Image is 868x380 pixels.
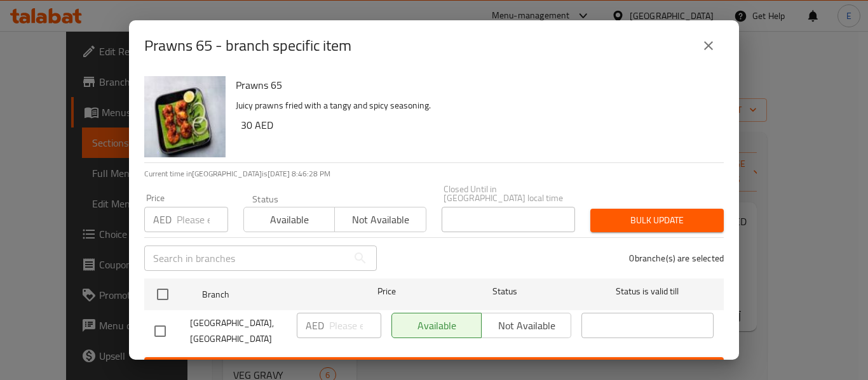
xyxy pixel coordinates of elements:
[340,211,421,229] span: Not available
[306,318,324,333] p: AED
[344,284,429,299] span: Price
[236,98,714,114] p: Juicy prawns fried with a tangy and spicy seasoning.
[144,246,348,271] input: Search in branches
[236,76,714,94] h6: Prawns 65
[202,287,334,303] span: Branch
[629,252,724,265] p: 0 branche(s) are selected
[590,209,724,232] button: Bulk update
[334,207,426,232] button: Not available
[241,116,714,134] h6: 30 AED
[600,213,714,228] span: Bulk update
[153,212,172,227] p: AED
[144,36,351,56] h2: Prawns 65 - branch specific item
[439,284,571,299] span: Status
[243,207,335,232] button: Available
[329,313,381,338] input: Please enter price
[144,168,724,180] p: Current time in [GEOGRAPHIC_DATA] is [DATE] 8:46:28 PM
[249,211,330,229] span: Available
[144,76,226,157] img: Prawns 65
[190,315,287,347] span: [GEOGRAPHIC_DATA], [GEOGRAPHIC_DATA]
[693,30,724,61] button: close
[177,207,228,232] input: Please enter price
[581,284,714,299] span: Status is valid till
